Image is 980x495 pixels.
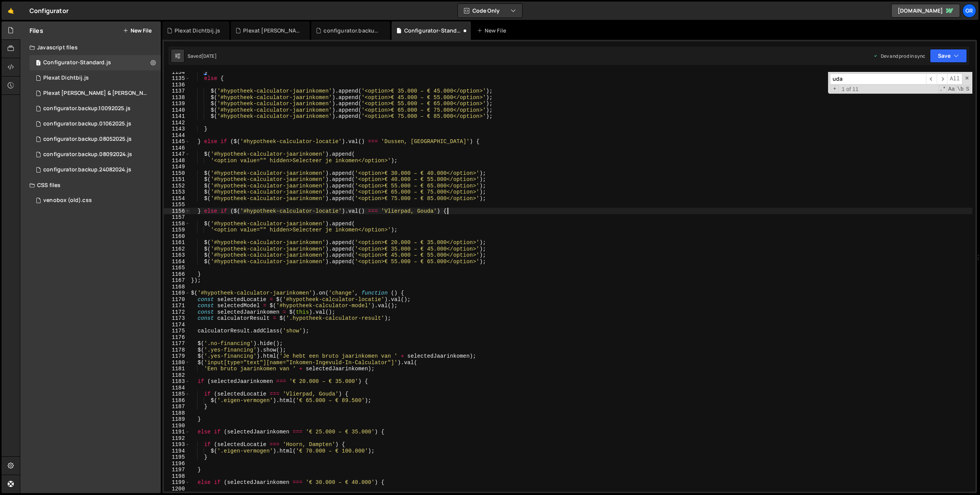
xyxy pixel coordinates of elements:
div: 1149 [164,164,190,170]
div: 1155 [164,202,190,208]
div: 1148 [164,158,190,164]
div: 1145 [164,138,190,145]
div: 1171 [164,303,190,309]
div: 1200 [164,486,190,492]
a: Gr [962,4,976,18]
div: 1185 [164,391,190,397]
span: 1 [36,60,41,67]
div: 1144 [164,132,190,139]
div: 1180 [164,360,190,366]
div: 1198 [164,473,190,480]
div: 1143 [164,126,190,132]
div: Plexat Dichtbij.js [43,75,89,81]
span: Alt-Enter [947,73,962,85]
div: 1156 [164,208,190,215]
div: 1147 [164,151,190,158]
div: 1166 [164,271,190,278]
div: venobox (old).css [43,197,92,204]
div: 1170 [164,296,190,303]
div: 1179 [164,353,190,360]
div: 1163 [164,252,190,259]
div: 1178 [164,347,190,353]
div: 1135 [164,75,190,82]
div: configurator.backup.24082024.js [43,166,131,173]
span: ​ [937,73,947,85]
div: 6838/20077.js [29,162,161,177]
a: 🤙 [2,2,20,20]
div: 1172 [164,309,190,316]
div: Configurator-Standard.js [404,27,462,34]
div: 6838/38770.js [29,132,161,147]
div: 1146 [164,145,190,151]
span: CaseSensitive Search [947,85,955,93]
div: Configurator [29,6,69,15]
span: ​ [926,73,937,85]
div: 6838/46305.js [29,101,161,116]
div: 1175 [164,328,190,334]
div: 1184 [164,385,190,391]
div: 1194 [164,448,190,454]
div: 1197 [164,467,190,473]
div: 1154 [164,195,190,202]
div: configurator.backup.10092025.js [323,27,381,34]
div: 1150 [164,170,190,177]
div: 1188 [164,410,190,417]
div: 6838/44032.js [29,86,163,101]
div: 1187 [164,404,190,410]
div: 1186 [164,397,190,404]
div: [DATE] [201,53,217,59]
div: 1152 [164,183,190,189]
span: RegExp Search [939,85,947,93]
div: Javascript files [20,40,161,55]
div: 1160 [164,233,190,240]
div: 1199 [164,479,190,486]
div: 1177 [164,340,190,347]
div: 1191 [164,429,190,435]
div: 1140 [164,107,190,114]
div: 6838/40544.css [29,193,161,208]
div: 1169 [164,290,190,296]
div: 1134 [164,69,190,76]
span: 1 of 11 [839,86,862,93]
div: Saved [188,53,217,59]
h2: Files [29,26,43,35]
div: Configurator-Standard.js [43,59,111,66]
div: 1168 [164,284,190,290]
span: Whole Word Search [956,85,964,93]
div: 6838/20949.js [29,147,161,162]
div: 1151 [164,176,190,183]
div: configurator.backup.10092025.js [43,105,131,112]
div: 1183 [164,378,190,385]
div: 1193 [164,441,190,448]
div: 1196 [164,461,190,467]
div: Plexat [PERSON_NAME] & [PERSON_NAME].js [243,27,301,34]
div: Plexat [PERSON_NAME] & [PERSON_NAME].js [43,90,149,97]
div: 1138 [164,94,190,101]
div: Plexat Dichtbij.js [175,27,220,34]
span: Toggle Replace mode [831,85,839,93]
div: 1136 [164,82,190,88]
button: New File [123,28,152,34]
span: Search In Selection [965,85,970,93]
div: 1195 [164,454,190,461]
div: 6838/13206.js [29,55,161,70]
div: 1189 [164,416,190,423]
div: New File [477,27,509,34]
div: 1159 [164,227,190,233]
div: 1161 [164,239,190,246]
div: 1182 [164,372,190,379]
div: 6838/40450.js [29,116,161,132]
div: 1137 [164,88,190,94]
div: 1173 [164,315,190,322]
div: Dev and prod in sync [873,53,925,59]
button: Code Only [458,4,522,18]
div: 1162 [164,246,190,252]
div: 1153 [164,189,190,195]
div: 1142 [164,120,190,126]
div: CSS files [20,177,161,193]
div: 1139 [164,101,190,107]
div: 1167 [164,277,190,284]
div: configurator.backup.08092024.js [43,151,132,158]
div: 1164 [164,259,190,265]
div: 1176 [164,334,190,341]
